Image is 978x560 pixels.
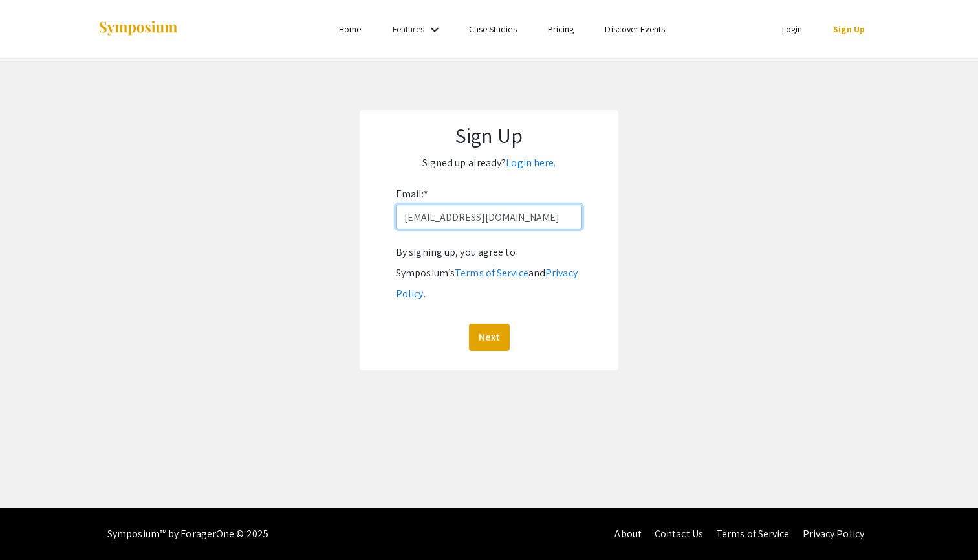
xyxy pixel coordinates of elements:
a: Pricing [548,23,574,35]
a: Terms of Service [716,527,790,541]
a: Terms of Service [455,266,528,280]
iframe: Chat [10,502,55,550]
div: By signing up, you agree to Symposium’s and . [396,242,582,304]
a: Privacy Policy [396,266,578,300]
img: Symposium by ForagerOne [98,20,179,38]
a: Privacy Policy [803,527,864,541]
a: Contact Us [655,527,703,541]
a: Discover Events [605,23,665,35]
a: Features [393,23,425,35]
div: Symposium™ by ForagerOne © 2025 [107,508,268,560]
a: Login [782,23,803,35]
a: Case Studies [469,23,517,35]
label: Email: [396,184,428,205]
a: About [614,527,642,541]
a: Home [339,23,361,35]
mat-icon: Expand Features list [427,22,442,38]
button: Next [469,324,510,351]
a: Login here. [506,156,556,170]
p: Signed up already? [373,153,605,174]
a: Sign Up [833,23,865,35]
h1: Sign Up [373,123,605,148]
